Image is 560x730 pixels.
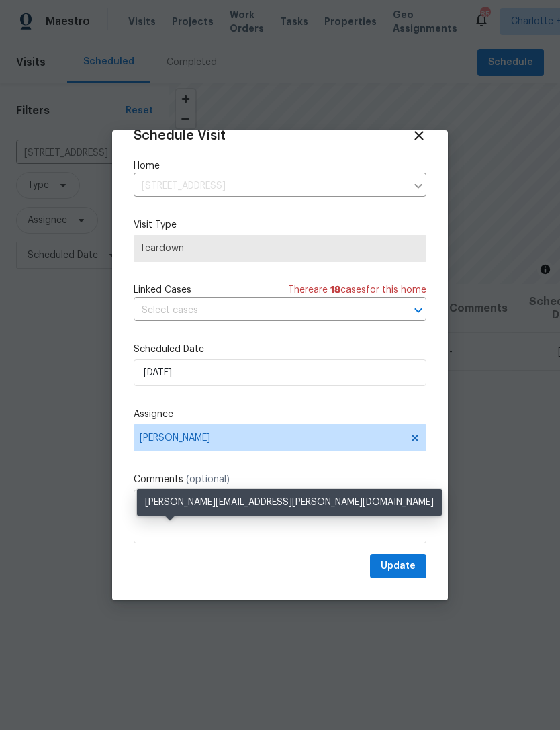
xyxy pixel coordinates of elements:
[134,129,226,142] span: Schedule Visit
[134,283,191,297] span: Linked Cases
[186,475,230,484] span: (optional)
[137,489,442,516] div: [PERSON_NAME][EMAIL_ADDRESS][PERSON_NAME][DOMAIN_NAME]
[330,285,340,295] span: 18
[134,176,406,197] input: Enter in an address
[370,554,426,579] button: Update
[134,343,426,356] label: Scheduled Date
[134,359,426,386] input: M/D/YYYY
[412,128,426,143] span: Close
[409,301,428,320] button: Open
[381,558,416,575] span: Update
[134,218,426,232] label: Visit Type
[140,242,420,255] span: Teardown
[140,432,403,443] span: [PERSON_NAME]
[134,473,426,486] label: Comments
[134,300,389,321] input: Select cases
[134,159,426,173] label: Home
[134,408,426,421] label: Assignee
[288,283,426,297] span: There are case s for this home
